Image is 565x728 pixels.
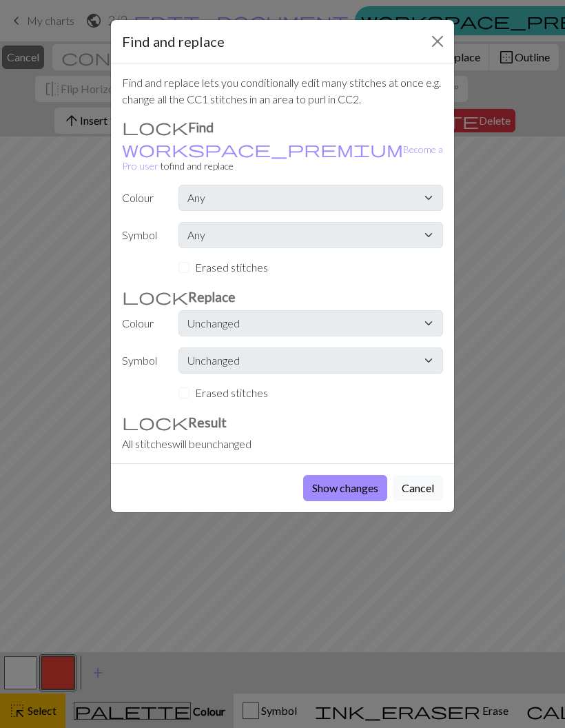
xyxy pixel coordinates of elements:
button: Cancel [393,475,443,501]
label: Erased stitches [195,385,268,401]
div: All stitches will be unchanged [122,436,443,452]
label: Symbol [114,222,170,248]
label: Erased stitches [195,259,268,276]
label: Colour [114,310,170,336]
a: Become a Pro user [122,143,443,172]
button: Show changes [303,475,387,501]
p: Find and replace lets you conditionally edit many stitches at once e.g. change all the CC1 stitch... [122,74,443,108]
h5: Find and replace [122,31,225,52]
label: Colour [114,185,170,211]
label: Symbol [114,347,170,374]
span: workspace_premium [122,139,403,159]
button: Close [427,30,449,52]
small: to find and replace [122,143,443,172]
h3: Replace [122,288,443,305]
h3: Find [122,119,443,135]
h3: Result [122,414,443,430]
